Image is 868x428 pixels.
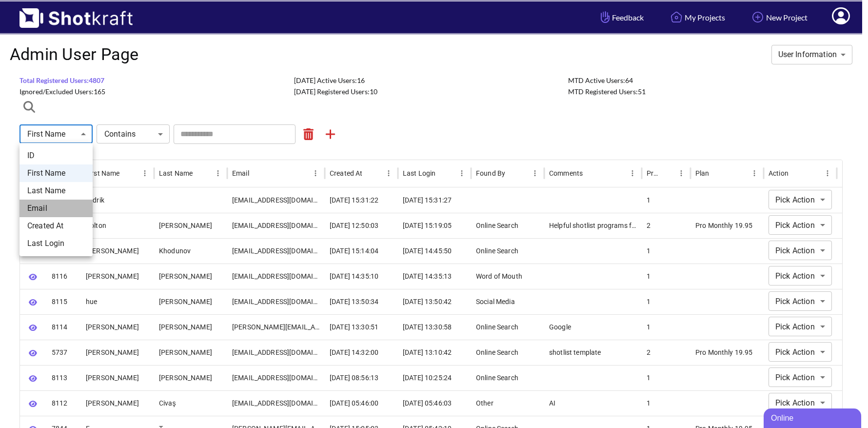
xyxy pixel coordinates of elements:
[20,164,93,182] li: First Name
[20,217,93,235] li: Created At
[20,235,93,252] li: Last Login
[764,407,863,428] iframe: chat widget
[20,182,93,200] li: Last Name
[20,200,93,217] li: Email
[20,147,93,164] li: ID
